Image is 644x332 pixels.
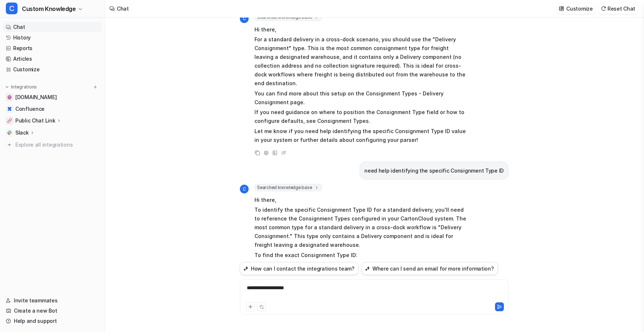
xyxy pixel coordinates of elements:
button: Reset Chat [599,3,638,14]
a: Help and support [3,316,102,326]
span: [DOMAIN_NAME] [15,94,57,101]
p: Customize [566,5,593,12]
a: Customize [3,64,102,75]
p: Hi there, [254,25,468,34]
span: C [240,185,249,193]
a: Reports [3,43,102,53]
span: C [240,14,249,23]
img: Public Chat Link [7,118,12,123]
div: Chat [117,5,129,12]
img: explore all integrations [6,141,13,148]
a: Articles [3,54,102,64]
a: History [3,33,102,43]
a: help.cartoncloud.com[DOMAIN_NAME] [3,92,102,102]
a: Invite teammates [3,295,102,306]
img: help.cartoncloud.com [7,95,12,99]
button: Integrations [3,83,39,91]
span: Explore all integrations [15,139,99,151]
img: expand menu [4,84,9,90]
img: reset [601,6,606,11]
p: If you need guidance on where to position the Consignment Type field or how to configure defaults... [254,108,468,125]
a: Create a new Bot [3,306,102,316]
button: How can I contact the integrations team? [240,262,359,275]
p: For a standard delivery in a cross-dock scenario, you should use the "Delivery Consignment" type.... [254,35,468,88]
p: need help identifying the specific Consignment Type ID [364,166,504,175]
span: Custom Knowledge [22,4,76,14]
a: Chat [3,22,102,32]
p: Let me know if you need help identifying the specific Consignment Type ID value in your system or... [254,127,468,144]
span: C [6,3,18,14]
a: ConfluenceConfluence [3,104,102,114]
p: To identify the specific Consignment Type ID for a standard delivery, you'll need to reference th... [254,205,468,249]
img: menu_add.svg [93,84,98,90]
p: You can find more about this setup on the Consignment Types - Delivery Consignment page. [254,89,468,107]
img: Slack [7,131,12,135]
img: customize [559,6,564,11]
p: To find the exact Consignment Type ID: [254,251,468,260]
button: Where can I send an email for more information? [361,262,498,275]
p: Hi there, [254,196,468,204]
p: Slack [15,129,29,136]
img: Confluence [7,107,12,111]
button: Customize [557,3,595,14]
a: Explore all integrations [3,140,102,150]
p: Public Chat Link [15,117,55,124]
p: Integrations [11,84,37,90]
span: Searched knowledge base [254,184,322,191]
span: Confluence [15,105,45,113]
